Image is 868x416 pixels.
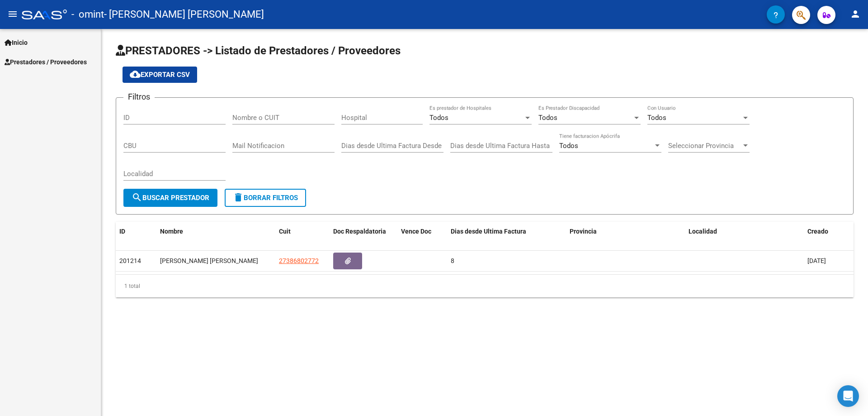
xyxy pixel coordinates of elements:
span: 27386802772 [279,257,319,264]
span: Doc Respaldatoria [333,228,386,235]
mat-icon: person [850,9,861,19]
span: PRESTADORES -> Listado de Prestadores / Proveedores [116,44,401,57]
h3: Filtros [123,91,155,103]
span: - [PERSON_NAME] [PERSON_NAME] [104,5,264,24]
div: Open Intercom Messenger [837,385,859,407]
span: Todos [538,114,557,122]
datatable-header-cell: Dias desde Ultima Factura [447,222,566,241]
mat-icon: delete [233,192,244,203]
datatable-header-cell: Nombre [156,222,275,241]
span: Seleccionar Provincia [668,142,741,150]
datatable-header-cell: ID [116,222,156,241]
span: Provincia [570,228,597,235]
span: Buscar Prestador [132,194,209,202]
datatable-header-cell: Vence Doc [397,222,447,241]
datatable-header-cell: Doc Respaldatoria [330,222,397,241]
span: 8 [451,257,454,264]
span: Prestadores / Proveedores [5,57,87,67]
span: Creado [807,228,828,235]
button: Exportar CSV [123,67,197,83]
datatable-header-cell: Cuit [275,222,330,241]
mat-icon: cloud_download [130,69,141,80]
datatable-header-cell: Creado [804,222,854,241]
span: Todos [647,114,666,122]
span: Exportar CSV [130,71,190,79]
span: Cuit [279,228,291,235]
div: [PERSON_NAME] [PERSON_NAME] [160,256,272,266]
mat-icon: menu [7,9,18,19]
span: Borrar Filtros [233,194,298,202]
span: Inicio [5,38,28,48]
span: Nombre [160,228,183,235]
span: 201214 [119,257,141,264]
span: Localidad [689,228,717,235]
button: Buscar Prestador [123,189,217,207]
span: Dias desde Ultima Factura [451,228,526,235]
datatable-header-cell: Localidad [685,222,804,241]
span: Todos [559,142,578,150]
button: Borrar Filtros [225,189,306,207]
span: ID [119,228,125,235]
mat-icon: search [132,192,142,203]
div: 1 total [116,275,854,297]
datatable-header-cell: Provincia [566,222,685,241]
span: Vence Doc [401,228,431,235]
span: Todos [429,114,448,122]
span: [DATE] [807,257,826,264]
span: - omint [71,5,104,24]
